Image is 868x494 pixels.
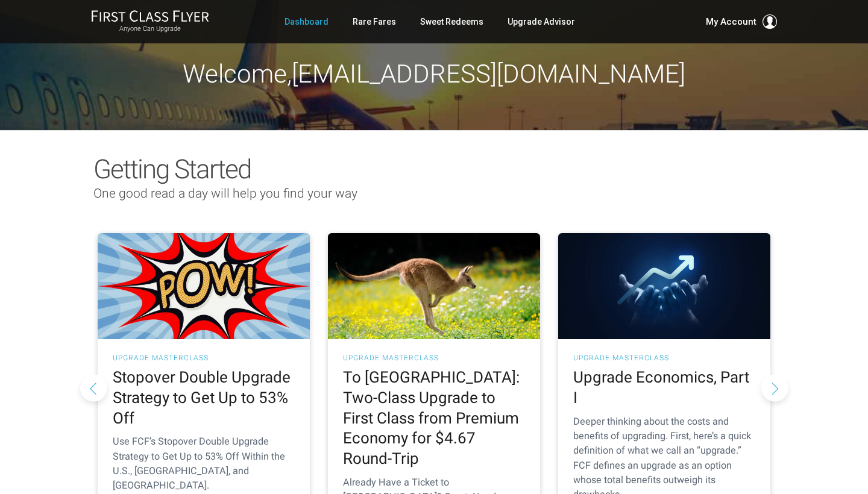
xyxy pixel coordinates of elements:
[706,14,756,29] span: My Account
[420,11,483,33] a: Sweet Redeems
[113,354,295,361] h3: UPGRADE MASTERCLASS
[91,10,209,22] img: First Class Flyer
[113,367,295,428] h2: Stopover Double Upgrade Strategy to Get Up to 53% Off
[343,367,525,469] h2: To [GEOGRAPHIC_DATA]: Two-Class Upgrade to First Class from Premium Economy for $4.67 Round-Trip
[573,354,755,361] h3: UPGRADE MASTERCLASS
[508,11,575,33] a: Upgrade Advisor
[91,10,209,34] a: First Class FlyerAnyone Can Upgrade
[93,186,357,201] span: One good read a day will help you find your way
[93,154,251,185] span: Getting Started
[91,25,209,33] small: Anyone Can Upgrade
[183,59,685,89] span: Welcome, [EMAIL_ADDRESS][DOMAIN_NAME]
[573,367,755,408] h2: Upgrade Economics, Part I
[761,374,788,401] button: Next slide
[80,374,107,401] button: Previous slide
[113,434,295,493] p: Use FCF’s Stopover Double Upgrade Strategy to Get Up to 53% Off Within the U.S., [GEOGRAPHIC_DATA...
[285,11,329,33] a: Dashboard
[343,354,525,361] h3: UPGRADE MASTERCLASS
[353,11,396,33] a: Rare Fares
[706,14,777,29] button: My Account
